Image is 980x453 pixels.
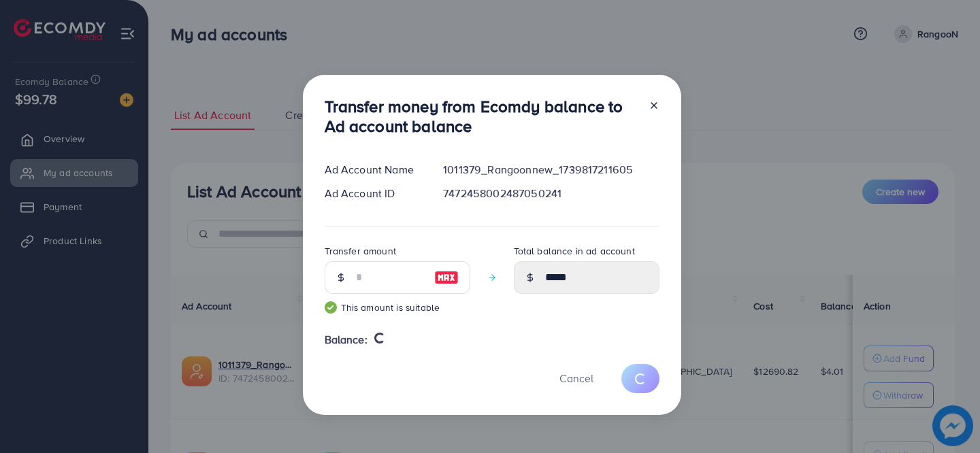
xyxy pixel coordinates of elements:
div: 7472458002487050241 [432,186,670,201]
img: guide [325,301,337,314]
div: Ad Account Name [314,162,433,178]
img: image [434,269,459,286]
label: Transfer amount [325,244,396,258]
span: Cancel [559,371,593,386]
button: Cancel [542,364,610,393]
div: 1011379_Rangoonnew_1739817211605 [432,162,670,178]
span: Balance: [325,332,367,348]
small: This amount is suitable [325,301,470,314]
h3: Transfer money from Ecomdy balance to Ad account balance [325,97,638,136]
div: Ad Account ID [314,186,433,201]
label: Total balance in ad account [514,244,635,258]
